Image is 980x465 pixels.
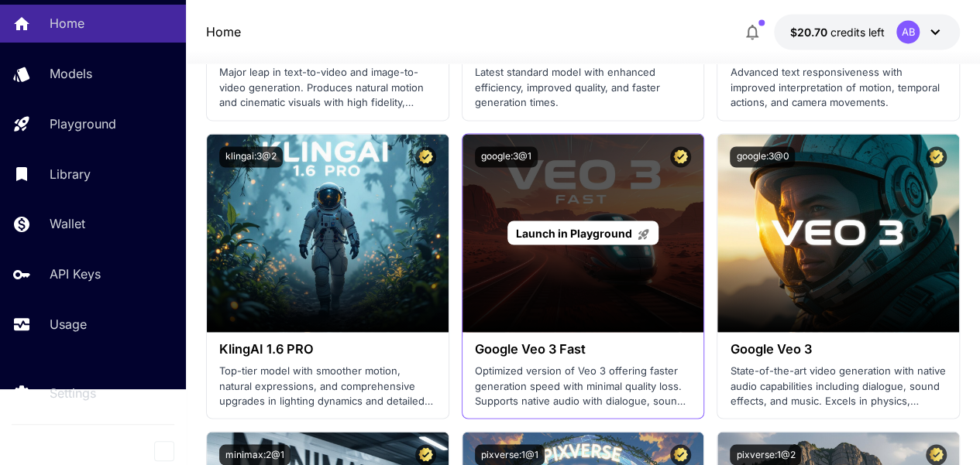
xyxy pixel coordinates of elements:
[730,65,947,111] p: Advanced text responsiveness with improved interpretation of motion, temporal actions, and camera...
[206,22,241,41] a: Home
[789,24,884,40] div: $20.70458
[475,363,692,409] p: Optimized version of Veo 3 offering faster generation speed with minimal quality loss. Supports n...
[730,341,947,356] h3: Google Veo 3
[415,146,436,167] button: Certified Model – Vetted for best performance and includes a commercial license.
[207,134,449,332] img: alt
[415,444,436,465] button: Certified Model – Vetted for best performance and includes a commercial license.
[475,341,692,356] h3: Google Veo 3 Fast
[219,146,283,167] button: klingai:3@2
[670,146,691,167] button: Certified Model – Vetted for best performance and includes a commercial license.
[926,444,947,465] button: Certified Model – Vetted for best performance and includes a commercial license.
[730,444,801,465] button: pixverse:1@2
[507,221,658,244] a: Launch in Playground
[475,444,545,465] button: pixverse:1@1
[50,315,87,333] p: Usage
[219,444,291,465] button: minimax:2@1
[50,265,101,283] p: API Keys
[166,437,186,465] div: Collapse sidebar
[219,65,436,111] p: Major leap in text-to-video and image-to-video generation. Produces natural motion and cinematic ...
[670,444,691,465] button: Certified Model – Vetted for best performance and includes a commercial license.
[717,134,959,332] img: alt
[50,214,85,233] p: Wallet
[50,165,91,183] p: Library
[789,26,830,39] span: $20.70
[830,26,884,39] span: credits left
[50,64,92,83] p: Models
[475,146,538,167] button: google:3@1
[730,363,947,409] p: State-of-the-art video generation with native audio capabilities including dialogue, sound effect...
[50,14,84,32] p: Home
[516,226,632,239] span: Launch in Playground
[774,14,960,50] button: $20.70458AB
[475,65,692,111] p: Latest standard model with enhanced efficiency, improved quality, and faster generation times.
[926,146,947,167] button: Certified Model – Vetted for best performance and includes a commercial license.
[50,384,96,402] p: Settings
[219,341,436,356] h3: KlingAI 1.6 PRO
[154,441,174,461] button: Collapse sidebar
[219,363,436,409] p: Top-tier model with smoother motion, natural expressions, and comprehensive upgrades in lighting ...
[730,146,795,167] button: google:3@0
[896,20,920,43] div: AB
[206,22,241,41] nav: breadcrumb
[50,115,116,133] p: Playground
